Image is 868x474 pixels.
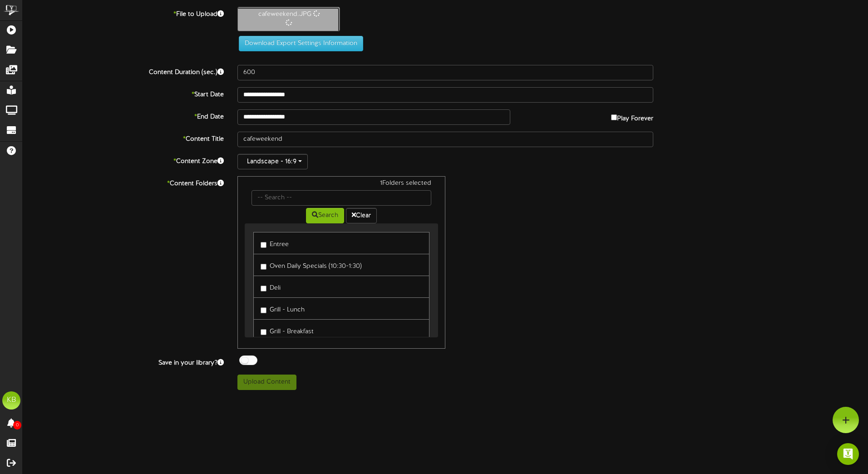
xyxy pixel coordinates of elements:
[261,302,305,315] label: Grill - Lunch
[2,391,20,410] div: KB
[611,114,617,120] input: Play Forever
[234,40,363,47] a: Download Export Settings Information
[16,7,231,19] label: File to Upload
[261,264,266,270] input: Oven Daily Specials (10:30-1:30)
[16,65,231,77] label: Content Duration (sec.)
[13,421,21,430] span: 0
[237,375,296,390] button: Upload Content
[237,154,308,169] button: Landscape - 16:9
[261,242,266,248] input: Entree
[252,190,431,206] input: -- Search --
[837,443,859,465] div: Open Intercom Messenger
[16,109,231,122] label: End Date
[16,355,231,368] label: Save in your library?
[261,324,314,336] label: Grill - Breakfast
[261,286,266,291] input: Deli
[261,307,266,313] input: Grill - Lunch
[306,208,344,223] button: Search
[16,154,231,166] label: Content Zone
[261,237,289,249] label: Entree
[611,109,653,123] label: Play Forever
[346,208,377,223] button: Clear
[239,36,363,51] button: Download Export Settings Information
[16,132,231,144] label: Content Title
[16,176,231,188] label: Content Folders
[261,329,266,335] input: Grill - Breakfast
[261,281,281,293] label: Deli
[16,87,231,99] label: Start Date
[237,132,653,147] input: Title of this Content
[245,179,438,190] div: 1 Folders selected
[261,259,362,271] label: Oven Daily Specials (10:30-1:30)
